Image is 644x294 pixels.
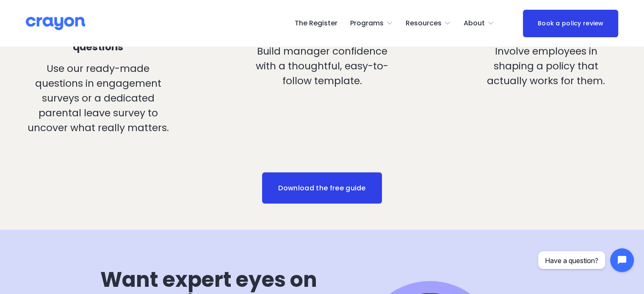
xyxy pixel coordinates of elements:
[523,10,618,37] a: Book a policy review
[406,16,451,30] a: folder dropdown
[295,16,337,30] a: The Register
[250,44,395,88] p: Build manager confidence with a thoughtful, easy-to-follow template.
[464,17,485,30] span: About
[350,17,384,30] span: Programs
[350,16,393,30] a: folder dropdown
[262,172,382,203] a: Download the free guide
[406,17,442,30] span: Resources
[464,16,494,30] a: folder dropdown
[26,16,85,31] img: Crayon
[474,44,619,88] p: Involve employees in shaping a policy that actually works for them.
[26,61,171,135] p: Use our ready-made questions in engagement surveys or a dedicated parental leave survey to uncove...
